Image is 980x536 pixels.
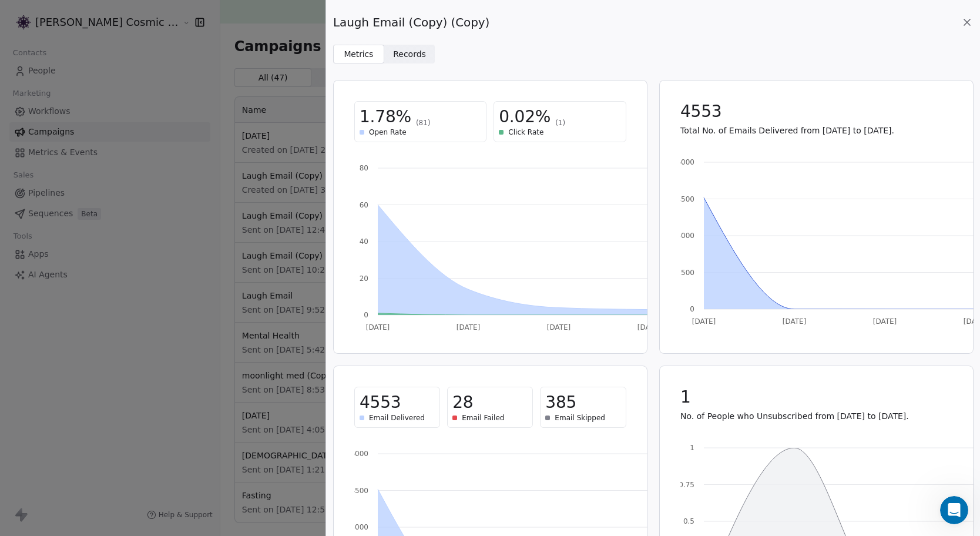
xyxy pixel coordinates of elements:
span: Email Failed [462,413,504,423]
div: Your domain was previously , which temporarily limited your sending rate. The good news is that t... [19,23,183,103]
div: hi, one of my campaign is stuck and not getting compelted. Please check. [42,333,226,370]
tspan: 6000 [676,158,694,166]
tspan: 4500 [350,487,368,495]
button: Emoji picker [37,385,46,394]
span: Email Delivered [369,413,425,423]
button: Send a message… [202,380,220,399]
span: Open Rate [369,128,407,137]
span: 4553 [360,392,401,413]
tspan: 4500 [676,195,694,203]
span: Laugh Email (Copy) (Copy) [333,14,489,31]
div: Close [206,5,227,26]
tspan: 40 [360,237,368,246]
span: 385 [545,392,576,413]
span: 28 [452,392,473,413]
span: (1) [555,118,565,128]
tspan: 3000 [676,232,694,240]
div: Your domain was previouslyunder review, which temporarily limited your sending rate. The good new... [9,16,193,244]
h1: [PERSON_NAME] [57,6,133,15]
tspan: 1 [690,444,694,452]
b: under review [19,24,160,45]
tspan: 0 [364,311,368,319]
tspan: 1500 [676,269,694,277]
div: thanks [179,282,226,307]
iframe: Intercom live chat [940,496,968,524]
tspan: [DATE] [782,317,806,326]
button: Home [184,5,206,27]
div: SUMIT says… [9,333,226,379]
img: Profile image for Harinder [33,6,52,25]
div: [DATE] [9,317,226,333]
tspan: [DATE] [637,323,662,331]
div: Harinder says… [9,16,226,266]
span: (81) [416,118,431,128]
span: 0.02% [499,106,551,128]
tspan: 20 [360,274,368,283]
tspan: 0.5 [683,517,694,525]
span: 1 [680,387,691,408]
span: Email Skipped [555,413,605,423]
tspan: 80 [360,164,368,172]
span: Records [393,48,426,61]
tspan: [DATE] [457,323,481,331]
button: go back [8,5,30,27]
b: smaller batches initially [28,129,162,149]
p: Active [57,15,80,26]
tspan: [DATE] [872,317,897,326]
div: hi, one of my campaign is stuck and not getting compelted. Please check. [52,340,216,363]
b: clean and engaged [28,104,165,125]
tspan: 0.75 [679,481,694,489]
span: 4553 [680,101,721,122]
tspan: [DATE] [366,323,390,331]
button: Gif picker [56,385,65,394]
div: [PERSON_NAME] • [DATE] [19,247,111,254]
tspan: 0 [690,305,694,313]
tspan: 6000 [350,450,368,458]
div: SUMIT says… [9,282,226,317]
div: Once these steps are followed, your emails should start sending at the usual pace. [19,203,183,237]
div: [DATE] [9,266,226,282]
button: Upload attachment [18,385,28,394]
button: Start recording [75,385,84,394]
p: Total No. of Emails Delivered from [DATE] to [DATE]. [680,125,952,136]
tspan: [DATE] [547,323,571,331]
div: thanks [189,289,216,300]
span: 1.78% [360,106,411,128]
tspan: 60 [360,201,368,209]
p: No. of People who Unsubscribed from [DATE] to [DATE]. [680,410,952,422]
li: Make sure your email list is . [28,103,183,125]
tspan: 3000 [350,523,368,531]
li: Give it a short period, as the system gradually adjusts the sending rate back to the normal limits. [28,164,183,197]
tspan: [DATE] [692,317,716,326]
li: Send emails in if you’re still noticing slower delivery. [28,128,183,161]
span: Click Rate [508,128,543,137]
textarea: Message… [10,360,225,380]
